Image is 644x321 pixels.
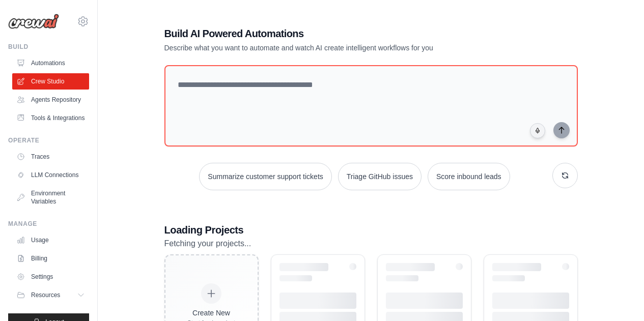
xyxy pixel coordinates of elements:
img: Logo [8,14,59,29]
a: Settings [12,269,89,285]
button: Resources [12,287,89,303]
button: Triage GitHub issues [338,163,422,190]
a: Agents Repository [12,92,89,108]
p: Describe what you want to automate and watch AI create intelligent workflows for you [164,43,507,53]
span: Resources [31,291,60,299]
button: Summarize customer support tickets [199,163,331,190]
a: Traces [12,149,89,165]
a: Crew Studio [12,73,89,90]
div: Manage [8,220,89,228]
a: Tools & Integrations [12,110,89,126]
a: Environment Variables [12,185,89,210]
p: Fetching your projects... [164,237,578,250]
a: Automations [12,55,89,71]
h3: Loading Projects [164,223,578,237]
h1: Build AI Powered Automations [164,26,507,41]
div: Build [8,43,89,51]
div: Create New [187,308,236,318]
button: Click to speak your automation idea [530,123,545,138]
button: Score inbound leads [428,163,510,190]
button: Get new suggestions [552,163,578,188]
div: Operate [8,136,89,144]
a: Billing [12,250,89,267]
a: Usage [12,232,89,248]
a: LLM Connections [12,167,89,183]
